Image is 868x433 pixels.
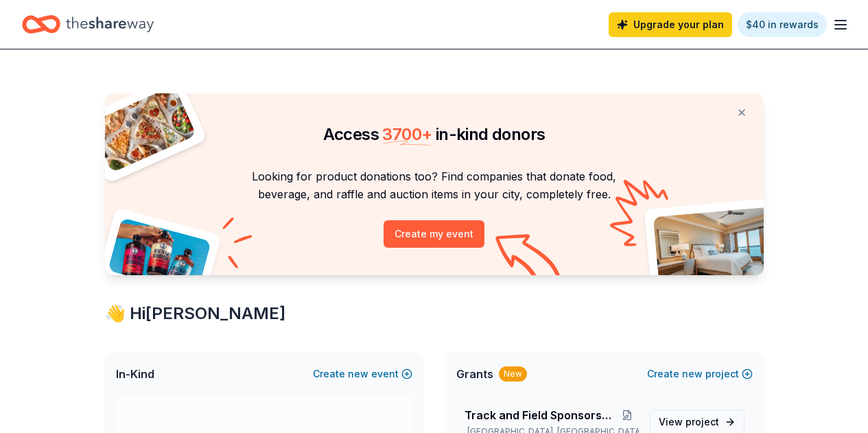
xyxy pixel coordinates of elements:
span: Track and Field Sponsorship Grant [465,407,617,423]
img: Curvy arrow [495,234,564,285]
button: Createnewevent [313,366,412,382]
span: View [659,414,719,430]
div: New [499,366,527,382]
button: Createnewproject [647,366,753,382]
img: Pizza [89,85,196,173]
span: In-Kind [116,366,154,382]
p: Looking for product donations too? Find companies that donate food, beverage, and raffle and auct... [121,167,747,204]
span: project [685,416,719,428]
span: new [348,366,368,382]
div: 👋 Hi [PERSON_NAME] [105,303,764,325]
a: Home [22,8,154,40]
span: 3700 + [382,124,432,144]
a: $40 in rewards [738,12,827,37]
span: Grants [456,366,493,382]
span: Access in-kind donors [323,124,546,144]
span: new [682,366,703,382]
a: Upgrade your plan [609,12,732,37]
button: Create my event [384,220,484,248]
